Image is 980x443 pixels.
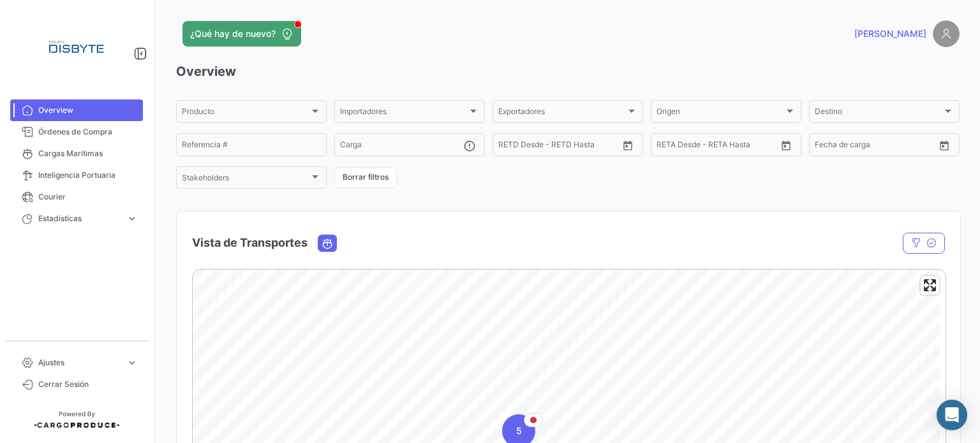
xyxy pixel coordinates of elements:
[815,109,942,118] span: Destino
[935,136,954,155] button: Open calendar
[38,379,138,390] span: Cerrar Sesión
[192,234,308,252] h4: Vista de Transportes
[10,99,143,121] a: Overview
[176,62,960,80] h3: Overview
[498,142,521,151] input: Desde
[182,175,309,184] span: Stakeholders
[38,213,121,224] span: Estadísticas
[933,20,960,47] img: placeholder-user.png
[847,142,904,151] input: Hasta
[38,126,138,138] span: Órdenes de Compra
[38,357,121,368] span: Ajustes
[776,136,796,155] button: Open calendar
[126,357,138,368] span: expand_more
[182,109,309,118] span: Producto
[340,109,468,118] span: Importadores
[10,143,143,164] a: Cargas Marítimas
[516,425,522,437] span: 5
[921,276,939,294] button: Enter fullscreen
[854,27,926,40] span: [PERSON_NAME]
[38,105,138,116] span: Overview
[618,136,637,155] button: Open calendar
[126,213,138,224] span: expand_more
[10,164,143,186] a: Inteligencia Portuaria
[334,167,397,188] button: Borrar filtros
[10,121,143,143] a: Órdenes de Compra
[190,27,276,40] span: ¿Qué hay de nuevo?
[318,235,336,251] button: Ocean
[688,142,746,151] input: Hasta
[498,109,626,118] span: Exportadores
[38,148,138,159] span: Cargas Marítimas
[815,142,838,151] input: Desde
[45,15,108,79] img: Logo+disbyte.jpeg
[657,142,679,151] input: Desde
[657,109,784,118] span: Origen
[38,170,138,181] span: Inteligencia Portuaria
[38,191,138,203] span: Courier
[182,21,301,47] button: ¿Qué hay de nuevo?
[937,400,967,430] div: Abrir Intercom Messenger
[10,186,143,208] a: Courier
[530,142,588,151] input: Hasta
